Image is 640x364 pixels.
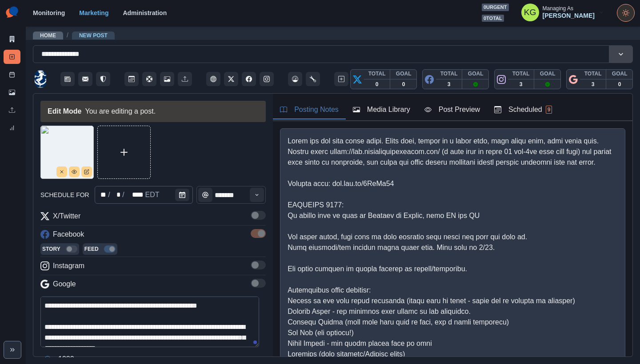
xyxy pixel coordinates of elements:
[97,190,108,200] div: schedule for
[196,186,266,204] input: Select Time
[4,121,20,135] a: Review Summary
[396,70,412,78] p: GOAL
[78,72,92,86] button: Messages
[53,261,84,271] p: Instagram
[334,72,348,86] button: Create New Post
[42,245,60,253] p: Story
[242,72,256,86] button: Facebook
[35,70,46,88] img: 284157519576
[53,229,84,240] p: Facebook
[402,80,405,88] p: 0
[60,72,75,86] button: Stream
[198,188,212,202] button: Time
[584,70,602,78] p: TOTAL
[4,67,20,82] a: Post Schedule
[40,32,56,39] a: Home
[96,72,110,86] button: Reviews
[67,31,68,40] span: /
[98,126,150,178] button: Upload Media
[543,5,573,12] div: Managing As
[482,15,504,22] span: 0 total
[306,72,320,86] button: Administration
[353,104,410,115] div: Media Library
[482,4,509,11] span: 0 urgent
[33,31,115,40] nav: breadcrumb
[206,72,220,86] button: Client Website
[520,80,523,88] p: 3
[144,190,160,200] div: schedule for
[97,190,160,200] div: Date
[48,106,81,117] div: Edit Mode
[250,188,264,202] button: Time
[4,341,21,359] button: Expand
[84,245,99,253] p: Feed
[124,72,139,86] button: Post Schedule
[4,32,20,46] a: Marketing Summary
[448,80,451,88] p: 3
[160,72,174,86] button: Media Library
[376,80,379,88] p: 0
[524,2,536,23] div: Katrina Gallardo
[514,4,612,21] button: Managing As[PERSON_NAME]
[40,126,94,179] img: ivjl9mkzaldbzco6y12j
[33,9,65,16] a: Monitoring
[121,190,125,200] div: /
[196,186,266,204] div: Time
[40,190,89,200] label: schedule for
[4,50,20,64] a: New Post
[512,70,530,78] p: TOTAL
[56,166,67,177] button: Remove
[494,104,552,115] div: Scheduled
[224,72,238,86] button: Twitter
[260,72,274,86] button: Instagram
[95,186,193,204] div: schedule for
[468,70,484,78] p: GOAL
[53,211,80,222] p: X/Twitter
[617,4,635,22] button: Toggle Mode
[79,32,108,39] a: New Post
[142,72,156,86] button: Content Pool
[79,9,108,16] a: Marketing
[592,80,595,88] p: 3
[280,104,339,115] div: Posting Notes
[288,72,302,86] button: Dashboard
[540,70,556,78] p: GOAL
[424,104,480,115] div: Post Preview
[440,70,458,78] p: TOTAL
[40,101,266,122] div: You are editing a post.
[4,103,20,117] a: Uploads
[178,72,192,86] button: Uploads
[175,189,189,201] button: schedule for
[4,85,20,99] a: Media Library
[53,279,76,289] p: Google
[368,70,386,78] p: TOTAL
[69,166,80,177] button: View Media
[107,190,111,200] div: /
[81,166,92,177] button: Edit Media
[125,190,144,200] div: schedule for
[612,70,628,78] p: GOAL
[123,9,167,16] a: Administration
[546,106,552,114] span: 9
[111,190,122,200] div: schedule for
[543,12,595,20] div: [PERSON_NAME]
[618,80,621,88] p: 0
